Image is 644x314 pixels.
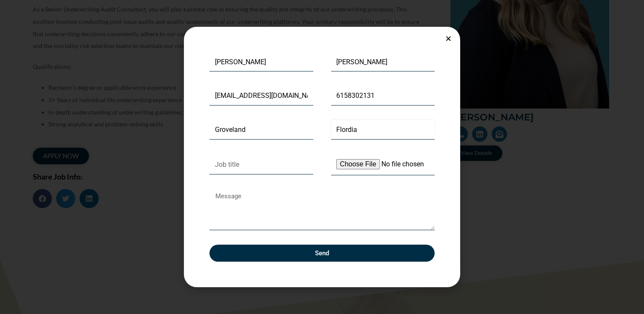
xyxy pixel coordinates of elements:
input: Email [209,86,313,106]
input: Job title [209,155,313,174]
input: First Name [209,52,313,72]
input: Last Name [331,52,435,72]
button: Send [209,245,435,262]
input: City [209,120,313,140]
input: Only numbers and phone characters (#, -, *, etc) are accepted. [331,86,435,106]
a: Close [445,35,452,42]
span: Send [315,250,329,257]
input: State [331,120,435,140]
